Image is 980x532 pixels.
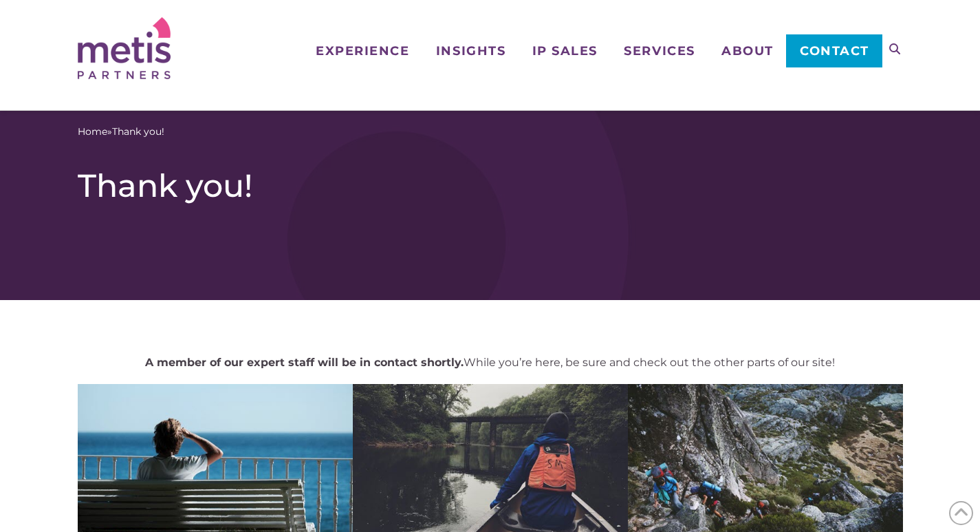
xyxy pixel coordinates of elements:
[78,355,903,370] p: While you’re here, be sure and check out the other parts of our site!
[78,17,171,79] img: Metis Partners
[786,34,882,67] a: Contact
[949,501,973,525] span: Back to Top
[316,45,409,57] span: Experience
[800,45,869,57] span: Contact
[112,125,164,139] span: Thank you!
[624,45,695,57] span: Services
[145,356,464,369] strong: A member of our expert staff will be in contact shortly.
[436,45,505,57] span: Insights
[532,45,598,57] span: IP Sales
[721,45,774,57] span: About
[78,125,164,139] span: »
[78,167,903,205] h1: Thank you!
[78,125,107,139] a: Home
